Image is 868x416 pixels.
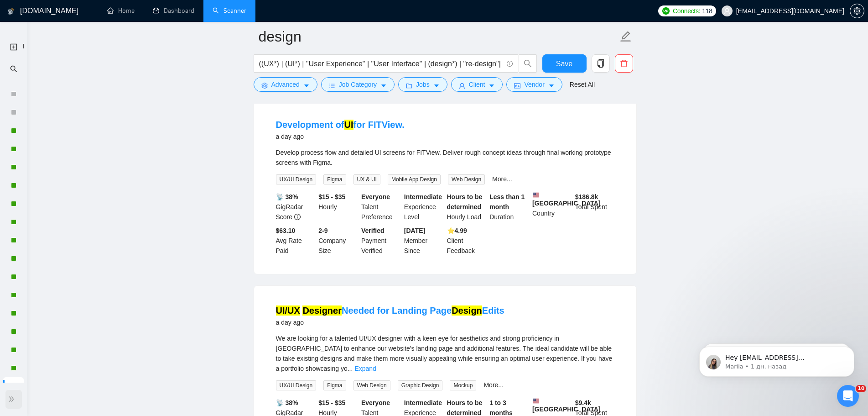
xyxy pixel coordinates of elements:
[274,192,317,222] div: GigRadar Score
[294,214,301,220] span: info-circle
[575,399,591,406] b: $ 9.4k
[532,398,601,413] b: [GEOGRAPHIC_DATA]
[533,192,539,198] img: 🇺🇸
[489,193,525,211] b: Less than 1 month
[254,77,317,92] button: settingAdvancedcaret-down
[433,82,440,89] span: caret-down
[452,305,482,316] mark: Design
[318,227,327,234] b: 2-9
[492,175,512,183] a: More...
[416,79,430,90] span: Jobs
[107,7,135,15] a: homeHome
[673,6,700,16] span: Connects:
[398,77,447,92] button: folderJobscaret-down
[361,399,390,406] b: Everyone
[317,226,359,256] div: Company Size
[850,4,864,18] button: setting
[361,193,390,200] b: Everyone
[359,226,402,256] div: Payment Verified
[10,59,17,78] span: search
[447,227,467,234] b: ⭐️ 4.99
[10,37,17,56] a: New Scanner
[404,399,442,406] b: Intermediate
[450,380,476,390] span: Mockup
[276,317,504,328] div: a day ago
[276,399,298,406] b: 📡 38%
[276,305,300,316] mark: UI/UX
[274,226,317,256] div: Avg Rate Paid
[388,174,441,184] span: Mobile App Design
[354,365,376,372] a: Expand
[542,54,587,73] button: Save
[402,192,445,222] div: Experience Level
[276,131,405,142] div: a day ago
[344,120,353,130] mark: UI
[276,380,317,390] span: UX/UI Design
[724,8,730,14] span: user
[850,7,864,15] a: setting
[271,79,300,90] span: Advanced
[3,37,24,56] li: New Scanner
[276,193,298,200] b: 📡 38%
[489,82,495,89] span: caret-down
[321,77,395,92] button: barsJob Categorycaret-down
[448,174,485,184] span: Web Design
[276,147,614,168] div: Develop process flow and detailed UI screens for FITView. Deliver rough concept ideas through fin...
[837,385,859,407] iframe: Intercom live chat
[259,25,618,48] input: Scanner name...
[8,4,14,19] img: logo
[380,82,387,89] span: caret-down
[261,82,268,89] span: setting
[302,305,342,316] mark: Designer
[507,61,513,67] span: info-circle
[276,333,614,374] div: We are looking for a talented UI/UX designer with a keen eye for aesthetics and strong proficienc...
[850,7,864,15] span: setting
[856,385,866,392] span: 10
[459,82,465,89] span: user
[353,174,380,184] span: UX & UI
[483,381,504,389] a: More...
[447,193,483,211] b: Hours to be determined
[276,120,405,130] a: Development ofUIfor FITView.
[615,59,633,68] span: delete
[329,82,335,89] span: bars
[323,174,346,184] span: Figma
[573,192,616,222] div: Total Spent
[8,395,17,404] span: double-right
[276,305,504,316] a: UI/UX DesignerNeeded for Landing PageDesignEdits
[592,54,610,73] button: copy
[276,227,296,234] b: $63.10
[323,380,346,390] span: Figma
[662,7,670,15] img: upwork-logo.png
[153,7,194,15] a: dashboardDashboard
[530,192,573,222] div: Country
[615,54,633,73] button: delete
[570,79,595,90] a: Reset All
[519,54,537,73] button: search
[276,174,317,184] span: UX/UI Design
[404,227,425,234] b: [DATE]
[318,399,345,406] b: $15 - $35
[404,193,442,200] b: Intermediate
[506,77,562,92] button: idcardVendorcaret-down
[519,59,536,68] span: search
[532,192,601,207] b: [GEOGRAPHIC_DATA]
[592,59,609,68] span: copy
[524,79,544,90] span: Vendor
[514,82,520,89] span: idcard
[318,193,345,200] b: $15 - $35
[213,7,246,15] a: searchScanner
[445,192,488,222] div: Hourly Load
[402,226,445,256] div: Member Since
[361,227,385,234] b: Verified
[469,79,485,90] span: Client
[317,192,359,222] div: Hourly
[303,82,310,89] span: caret-down
[702,6,712,16] span: 118
[451,77,503,92] button: userClientcaret-down
[533,398,539,404] img: 🇺🇸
